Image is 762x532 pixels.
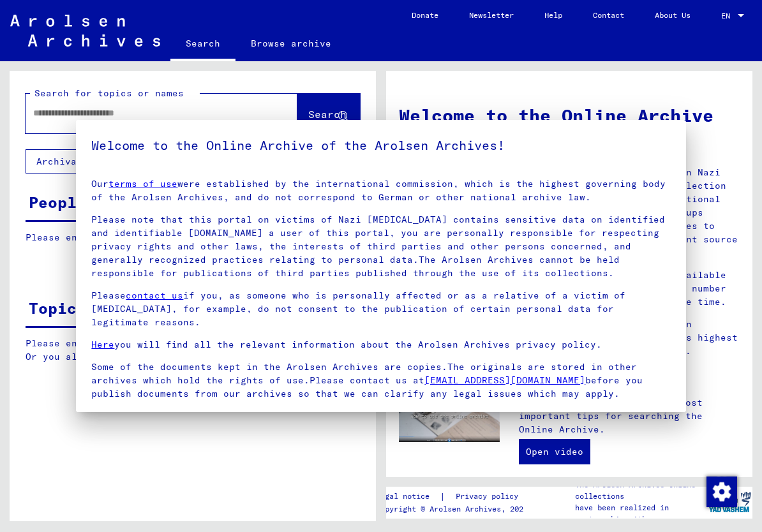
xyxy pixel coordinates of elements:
[107,410,670,471] span: Declaration of consent: I hereby declare my consent to using sensitive personal data solely for r...
[91,135,670,156] h5: Welcome to the Online Archive of the Arolsen Archives!
[91,289,670,329] p: Please if you, as someone who is personally affected or as a relative of a victim of [MEDICAL_DAT...
[108,178,177,189] a: terms of use
[706,477,737,507] img: Change consent
[706,476,736,506] div: Change consent
[91,338,670,351] p: you will find all the relevant information about the Arolsen Archives privacy policy.
[424,374,585,386] a: [EMAIL_ADDRESS][DOMAIN_NAME]
[91,339,114,350] a: Here
[91,213,670,280] p: Please note that this portal on victims of Nazi [MEDICAL_DATA] contains sensitive data on identif...
[91,177,670,204] p: Our were established by the international commission, which is the highest governing body of the ...
[126,290,183,301] a: contact us
[91,360,670,401] p: Some of the documents kept in the Arolsen Archives are copies.The originals are stored in other a...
